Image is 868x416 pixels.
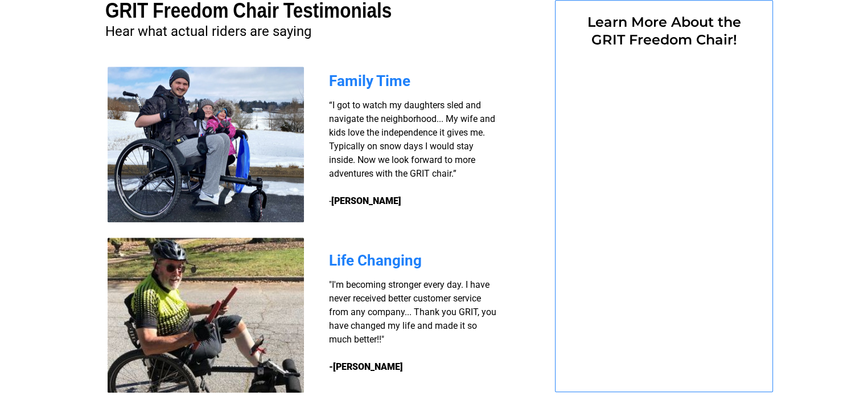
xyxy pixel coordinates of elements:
[574,55,754,361] iframe: Form 0
[329,279,496,345] span: "I'm becoming stronger every day. I have never received better customer service from any company....
[329,252,422,269] span: Life Changing
[329,72,410,89] span: Family Time
[329,100,495,206] span: “I got to watch my daughters sled and navigate the neighborhood... My wife and kids love the inde...
[331,195,401,206] strong: [PERSON_NAME]
[329,361,403,372] strong: -[PERSON_NAME]
[587,14,741,48] span: Learn More About the GRIT Freedom Chair!
[105,23,311,39] span: Hear what actual riders are saying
